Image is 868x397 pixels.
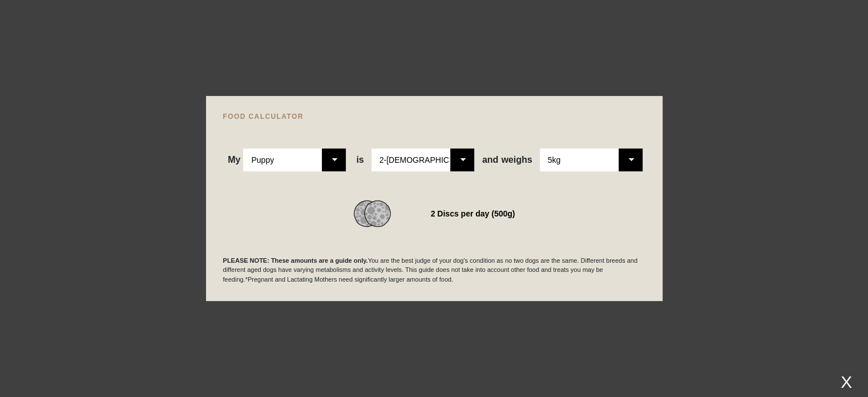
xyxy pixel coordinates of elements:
b: PLEASE NOTE: These amounts are a guide only. [223,257,368,264]
div: 2 Discs per day (500g) [431,206,515,222]
span: weighs [482,155,532,165]
p: You are the best judge of your dog's condition as no two dogs are the same. Different breeds and ... [223,256,645,284]
span: is [356,155,364,165]
div: X [836,372,857,391]
h4: FOOD CALCULATOR [223,113,645,120]
span: and [482,155,501,165]
span: My [228,155,240,165]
